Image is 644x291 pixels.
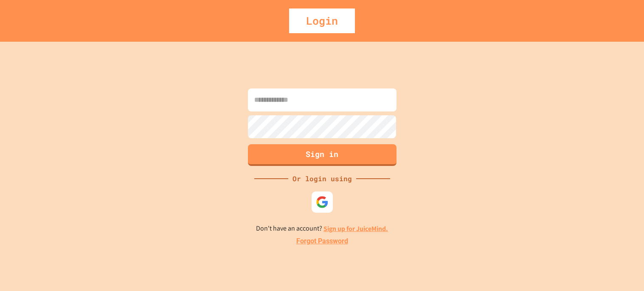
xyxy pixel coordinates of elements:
a: Sign up for JuiceMind. [323,224,388,233]
img: google-icon.svg [316,196,329,208]
p: Don't have an account? [256,223,388,234]
button: Sign in [248,144,397,166]
div: Login [289,9,355,33]
a: Forgot Password [296,236,348,246]
div: Or login using [288,174,356,184]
